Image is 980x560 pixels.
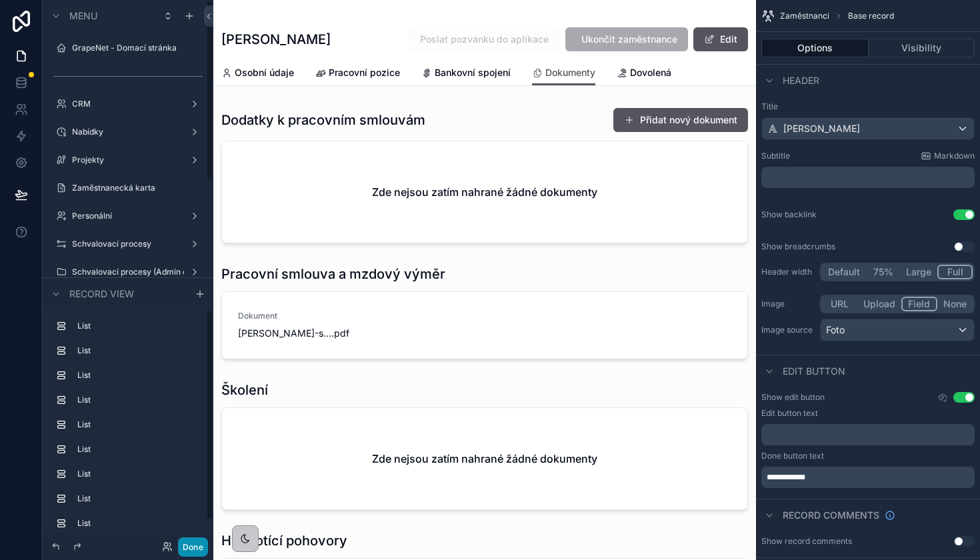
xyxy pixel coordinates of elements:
div: Show record comments [761,536,852,547]
button: 75% [866,265,900,279]
label: Projekty [72,155,184,165]
label: CRM [72,99,184,109]
button: Options [761,39,869,57]
a: Bankovní spojení [421,61,511,87]
div: Show backlink [761,209,817,220]
div: scrollable content [43,309,213,533]
label: List [77,321,200,331]
label: Subtitle [761,151,790,161]
span: Dovolená [630,66,671,79]
a: Osobní údaje [221,61,294,87]
a: Dokumenty [532,61,595,86]
h1: [PERSON_NAME] [221,30,331,49]
span: Bankovní spojení [435,66,511,79]
span: Foto [826,323,845,337]
span: [PERSON_NAME] [783,122,860,135]
label: List [77,518,200,529]
span: Record view [69,287,134,301]
button: Field [901,297,938,311]
span: Base record [848,11,894,21]
span: Pracovní pozice [329,66,400,79]
label: Done button text [761,451,824,461]
label: Title [761,101,975,112]
span: Record comments [783,509,879,522]
button: Done [178,537,208,557]
label: Show edit button [761,392,825,403]
label: List [77,419,200,430]
span: Zaměstnanci [780,11,829,21]
div: Show breadcrumbs [761,241,835,252]
div: scrollable content [761,424,975,445]
label: Zaměstnanecká karta [72,183,203,193]
button: URL [822,297,857,311]
label: Edit button text [761,408,818,419]
a: Dovolená [617,61,671,87]
label: Schvalovací procesy [72,239,184,249]
label: Header width [761,267,815,277]
label: List [77,493,200,504]
button: None [937,297,973,311]
label: List [77,370,200,381]
button: Upload [857,297,901,311]
label: GrapeNet - Domací stránka [72,43,203,53]
button: [PERSON_NAME] [761,117,975,140]
label: Schvalovací procesy (Admin only - dev) [72,267,184,277]
span: Edit button [783,365,845,378]
button: Edit [693,27,748,51]
label: List [77,444,200,455]
label: List [77,395,200,405]
button: Large [900,265,937,279]
span: Header [783,74,819,87]
div: scrollable content [761,467,975,488]
label: Nabídky [72,127,184,137]
div: scrollable content [761,167,975,188]
button: Visibility [869,39,975,57]
a: Markdown [921,151,975,161]
span: Menu [69,9,97,23]
span: Markdown [934,151,975,161]
span: Dokumenty [545,66,595,79]
label: List [77,469,200,479]
label: Personální [72,211,184,221]
label: List [77,345,200,356]
button: Foto [820,319,975,341]
a: Pracovní pozice [315,61,400,87]
label: Image [761,299,815,309]
button: Full [937,265,973,279]
label: Image source [761,325,815,335]
button: Default [822,265,866,279]
span: Osobní údaje [235,66,294,79]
